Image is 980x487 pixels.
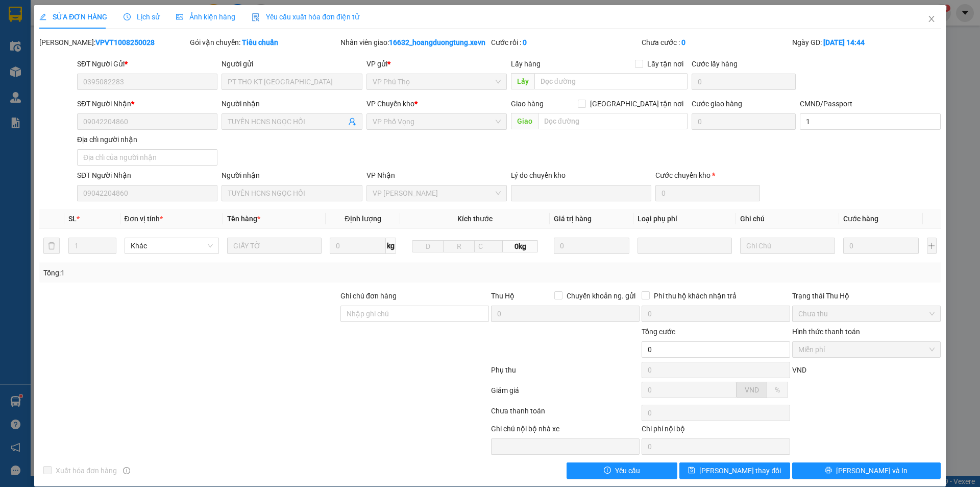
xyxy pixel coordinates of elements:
[340,306,489,322] input: Ghi chú đơn hàng
[692,60,738,68] label: Cước lấy hàng
[77,149,217,166] input: Địa chỉ của người nhận
[373,185,501,201] span: VP Ngọc Hồi
[642,37,790,48] div: Chưa cước :
[825,467,832,475] span: printer
[927,15,936,23] span: close
[681,38,685,47] b: 0
[373,114,501,129] span: VP Phố Vọng
[176,13,183,20] span: picture
[227,238,322,254] input: VD: Bàn, Ghế
[386,238,396,254] span: kg
[490,364,641,382] div: Phụ thu
[843,215,878,223] span: Cước hàng
[655,170,759,181] div: Cước chuyển kho
[490,405,641,423] div: Chưa thanh toán
[131,238,213,253] span: Khác
[511,170,651,181] div: Lý do chuyển kho
[736,209,839,229] th: Ghi chú
[124,13,160,21] span: Lịch sử
[125,215,163,223] span: Đơn vị tính
[775,386,780,394] span: %
[43,267,378,279] div: Tổng: 1
[642,423,790,438] div: Chi phí nội bộ
[511,60,541,68] span: Lấy hàng
[586,98,688,109] span: [GEOGRAPHIC_DATA] tận nơi
[443,240,475,252] input: R
[366,170,507,181] div: VP Nhận
[345,215,381,223] span: Định lượng
[43,238,60,254] button: delete
[836,465,908,476] span: [PERSON_NAME] và In
[792,290,941,302] div: Trạng thái Thu Hộ
[538,113,688,129] input: Dọc đường
[511,113,538,129] span: Giao
[633,209,736,229] th: Loại phụ phí
[124,13,131,20] span: clock-circle
[642,328,675,336] span: Tổng cước
[366,58,507,69] div: VP gửi
[77,170,217,181] div: SĐT Người Nhận
[534,73,688,89] input: Dọc đường
[688,467,695,475] span: save
[792,37,941,48] div: Ngày GD:
[491,37,640,48] div: Cước rồi :
[457,215,493,223] span: Kích thước
[39,13,107,21] span: SỬA ĐƠN HÀNG
[917,5,946,34] button: Close
[927,238,937,254] button: plus
[491,292,514,300] span: Thu Hộ
[490,385,641,403] div: Giảm giá
[692,74,796,90] input: Cước lấy hàng
[190,37,338,48] div: Gói vận chuyển:
[800,98,940,109] div: CMND/Passport
[679,462,790,479] button: save[PERSON_NAME] thay đổi
[373,74,501,89] span: VP Phú Thọ
[222,98,362,109] div: Người nhận
[95,38,155,47] b: VPVT1008250028
[252,13,260,21] img: icon
[798,342,935,357] span: Miễn phí
[562,290,640,302] span: Chuyển khoản ng. gửi
[77,134,217,145] div: Địa chỉ người nhận
[242,38,278,47] b: Tiêu chuẩn
[77,98,217,109] div: SĐT Người Nhận
[699,465,781,476] span: [PERSON_NAME] thay đổi
[604,467,611,475] span: exclamation-circle
[39,13,46,20] span: edit
[348,118,356,126] span: user-add
[39,37,188,48] div: [PERSON_NAME]:
[554,215,592,223] span: Giá trị hàng
[823,38,865,47] b: [DATE] 14:44
[643,58,688,69] span: Lấy tận nơi
[554,238,630,254] input: 0
[650,290,741,302] span: Phí thu hộ khách nhận trả
[843,238,919,254] input: 0
[123,467,130,474] span: info-circle
[176,13,235,21] span: Ảnh kiện hàng
[792,462,941,479] button: printer[PERSON_NAME] và In
[615,465,640,476] span: Yêu cầu
[692,100,742,108] label: Cước giao hàng
[77,58,217,69] div: SĐT Người Gửi
[412,240,444,252] input: D
[252,13,359,21] span: Yêu cầu xuất hóa đơn điện tử
[474,240,503,252] input: C
[511,100,544,108] span: Giao hàng
[389,38,485,47] b: 16632_hoangduongtung.xevn
[52,465,121,476] span: Xuất hóa đơn hàng
[340,37,489,48] div: Nhân viên giao:
[798,306,935,321] span: Chưa thu
[366,100,414,108] span: VP Chuyển kho
[227,215,260,223] span: Tên hàng
[792,328,860,336] label: Hình thức thanh toán
[222,170,362,181] div: Người nhận
[740,238,835,254] input: Ghi Chú
[511,73,534,89] span: Lấy
[503,240,537,252] span: 0kg
[68,215,77,223] span: SL
[745,386,759,394] span: VND
[491,423,640,438] div: Ghi chú nội bộ nhà xe
[567,462,677,479] button: exclamation-circleYêu cầu
[523,38,527,47] b: 0
[792,366,806,374] span: VND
